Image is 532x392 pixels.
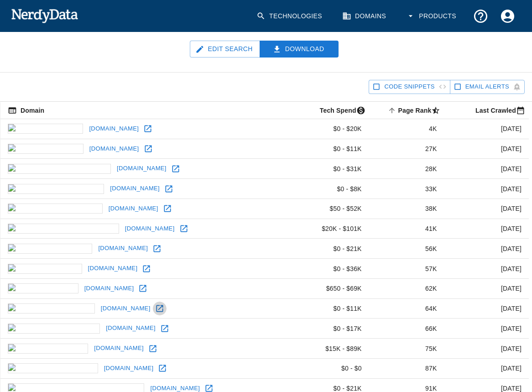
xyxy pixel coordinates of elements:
img: casadecalexico.com icon [8,224,119,234]
img: unurth.com icon [8,264,82,274]
img: karijobe.com icon [8,344,88,354]
td: 4K [369,119,444,139]
span: Get email alerts with newly found website results. Click to enable. [465,82,509,92]
button: Show Code Snippets [369,80,450,94]
img: korpiklaani.com icon [8,324,100,334]
td: $15K - $89K [290,339,369,359]
a: Open nopattern.com in new window [153,302,167,315]
button: Products [401,3,464,30]
td: $0 - $11K [290,139,369,159]
a: Open take6.com in new window [136,282,150,295]
img: nataliegrant.com icon [8,184,104,194]
button: Support and Documentation [467,3,494,30]
span: The registered domain name (i.e. "nerdydata.com"). [8,105,44,116]
a: [DOMAIN_NAME] [99,302,153,316]
td: $0 - $17K [290,319,369,339]
a: Open karijobe.com in new window [146,342,160,355]
td: 41K [369,219,444,239]
a: [DOMAIN_NAME] [82,282,136,296]
td: 38K [369,199,444,219]
img: jacobtobia.com icon [8,363,98,373]
a: Open kttunstall.com in new window [150,242,164,256]
td: 28K [369,159,444,179]
a: [DOMAIN_NAME] [87,122,141,136]
td: 64K [369,298,444,319]
a: [DOMAIN_NAME] [104,321,158,335]
td: 75K [369,339,444,359]
button: Get email alerts with newly found website results. Click to enable. [450,80,525,94]
td: $50 - $52K [290,199,369,219]
a: Open jacobtobia.com in new window [156,361,169,375]
td: [DATE] [444,339,529,359]
td: $0 - $36K [290,259,369,279]
a: [DOMAIN_NAME] [102,361,156,376]
td: [DATE] [444,159,529,179]
td: $0 - $21K [290,239,369,259]
a: Open littlefeat.net in new window [141,122,155,136]
td: 27K [369,139,444,159]
button: Download [260,41,339,57]
a: Domains [337,3,393,30]
td: 57K [369,259,444,279]
a: Open casadecalexico.com in new window [177,222,191,235]
td: [DATE] [444,358,529,378]
img: littlefeat.net icon [8,124,83,134]
a: [DOMAIN_NAME] [106,202,161,216]
td: $0 - $31K [290,159,369,179]
td: [DATE] [444,298,529,319]
a: Open korpiklaani.com in new window [158,322,172,335]
span: Show Code Snippets [384,82,434,92]
td: 62K [369,278,444,298]
img: nopattern.com icon [8,303,95,314]
a: [DOMAIN_NAME] [108,182,162,196]
a: [DOMAIN_NAME] [87,142,141,156]
img: gmunk.com icon [8,144,83,154]
a: Open cyndilauper.com in new window [161,202,174,215]
img: cyndilauper.com icon [8,204,103,214]
span: The estimated minimum and maximum annual tech spend each webpage has, based on the free, freemium... [308,105,369,116]
td: $0 - $20K [290,119,369,139]
td: $0 - $11K [290,298,369,319]
a: Open butdoesitfloat.com in new window [169,162,183,176]
img: NerdyData.com [11,6,78,25]
td: 33K [369,179,444,199]
td: [DATE] [444,199,529,219]
a: Technologies [251,3,329,30]
button: Account Settings [494,3,521,30]
td: 66K [369,319,444,339]
td: $0 - $8K [290,179,369,199]
td: [DATE] [444,278,529,298]
a: [DOMAIN_NAME] [123,222,177,236]
td: 56K [369,239,444,259]
a: Open gmunk.com in new window [141,142,155,156]
img: kttunstall.com icon [8,244,92,254]
img: take6.com icon [8,283,78,293]
img: butdoesitfloat.com icon [8,164,111,174]
a: Open unurth.com in new window [140,262,153,276]
td: [DATE] [444,219,529,239]
td: [DATE] [444,319,529,339]
span: Most recent date this website was successfully crawled [464,105,529,116]
td: $650 - $69K [290,278,369,298]
td: [DATE] [444,179,529,199]
span: A page popularity ranking based on a domain's backlinks. Smaller numbers signal more popular doma... [386,105,444,116]
td: 87K [369,358,444,378]
button: Edit Search [190,41,260,57]
a: [DOMAIN_NAME] [115,162,169,176]
a: [DOMAIN_NAME] [92,341,146,355]
td: [DATE] [444,139,529,159]
a: [DOMAIN_NAME] [86,261,140,276]
td: $20K - $101K [290,219,369,239]
td: [DATE] [444,119,529,139]
td: $0 - $0 [290,358,369,378]
td: [DATE] [444,239,529,259]
a: [DOMAIN_NAME] [96,241,150,256]
td: [DATE] [444,259,529,279]
a: Open nataliegrant.com in new window [162,182,176,196]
